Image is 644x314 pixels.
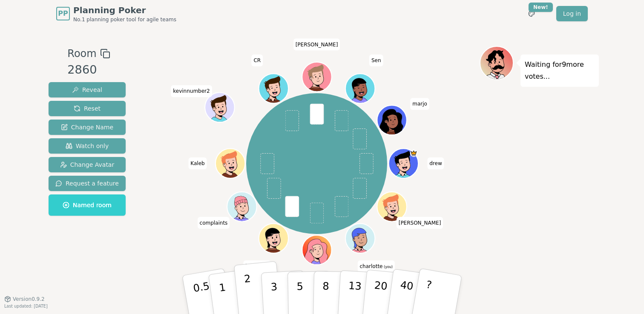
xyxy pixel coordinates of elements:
[61,123,113,131] span: Change Name
[529,3,553,12] div: New!
[369,54,383,66] span: Click to change your name
[49,157,126,172] button: Change Avatar
[198,217,230,229] span: Click to change your name
[4,296,45,303] button: Version0.9.2
[63,201,112,209] span: Named room
[410,150,417,157] span: drew is the host
[49,194,126,216] button: Named room
[410,98,429,110] span: Click to change your name
[58,9,68,19] span: PP
[525,59,595,83] p: Waiting for 9 more votes...
[524,6,539,21] button: New!
[49,138,126,154] button: Watch only
[171,86,212,97] span: Click to change your name
[13,296,45,303] span: Version 0.9.2
[49,101,126,116] button: Reset
[346,225,374,252] button: Click to change your avatar
[55,179,119,188] span: Request a feature
[382,265,393,269] span: (you)
[49,176,126,191] button: Request a feature
[67,46,96,61] span: Room
[49,120,126,135] button: Change Name
[427,157,444,169] span: Click to change your name
[243,260,271,272] span: Click to change your name
[397,217,443,229] span: Click to change your name
[60,160,115,169] span: Change Avatar
[358,260,395,272] span: Click to change your name
[49,82,126,97] button: Reveal
[188,157,207,169] span: Click to change your name
[556,6,588,21] a: Log in
[66,142,109,150] span: Watch only
[67,61,110,79] div: 2860
[73,4,176,16] span: Planning Poker
[4,304,48,308] span: Last updated: [DATE]
[74,104,101,113] span: Reset
[293,39,340,51] span: Click to change your name
[56,4,176,23] a: PPPlanning PokerNo.1 planning poker tool for agile teams
[72,86,102,94] span: Reveal
[73,16,176,23] span: No.1 planning poker tool for agile teams
[251,54,263,66] span: Click to change your name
